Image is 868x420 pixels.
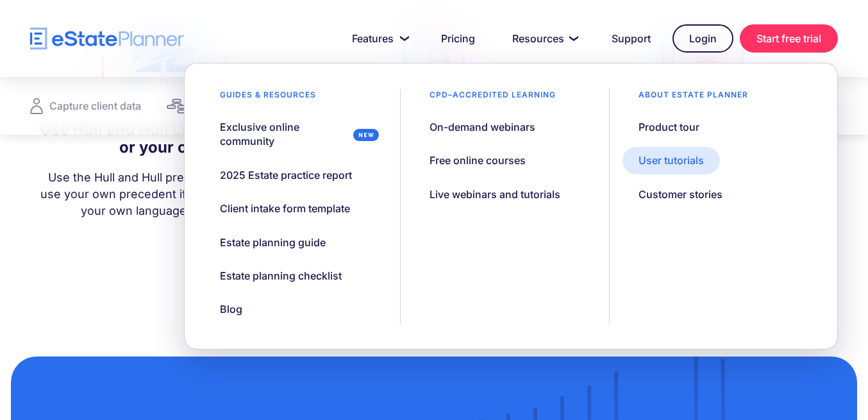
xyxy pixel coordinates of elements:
a: Pricing [426,26,490,51]
div: Capture client data [49,97,141,115]
div: User tutorials [638,153,704,167]
div: Customer stories [638,187,722,201]
a: Features [337,26,419,51]
h5: Use Hull and Hull LLP precedents or your own [37,121,293,156]
div: Live webinars and tutorials [430,187,560,201]
a: 2025 Estate practice report [204,162,368,189]
a: Login [672,24,733,53]
a: Customer stories [622,181,739,208]
div: Exclusive online community [220,120,348,149]
a: Product tour [622,113,715,140]
a: home [30,28,184,50]
div: Estate planning guide [220,235,326,249]
a: Free online courses [413,147,542,174]
a: Create estate plans [167,77,286,135]
a: Estate planning checklist [204,262,358,289]
div: Product tour [638,120,699,134]
a: On-demand webinars [413,113,551,140]
div: On-demand webinars [430,120,535,134]
a: Estate planning guide [204,229,342,256]
a: User tutorials [622,147,720,174]
div: Guides & resources [204,89,332,107]
a: Client intake form template [204,195,366,222]
a: Capture client data [30,77,141,135]
a: Blog [204,296,258,323]
div: 2025 Estate practice report [220,168,352,182]
a: Live webinars and tutorials [413,181,576,208]
div: Client intake form template [220,201,350,215]
div: About estate planner [622,89,764,107]
a: Resources [497,26,590,51]
div: CPD–accredited learning [413,89,572,107]
a: Support [596,26,666,51]
div: Estate planning checklist [220,269,342,283]
div: Free online courses [430,153,526,167]
a: Exclusive online community [204,113,387,155]
div: Blog [220,302,242,316]
a: Start free trial [740,24,838,53]
p: Use the Hull and Hull precedent and will or use your own precedent if you’ve developed your own l... [37,169,293,219]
